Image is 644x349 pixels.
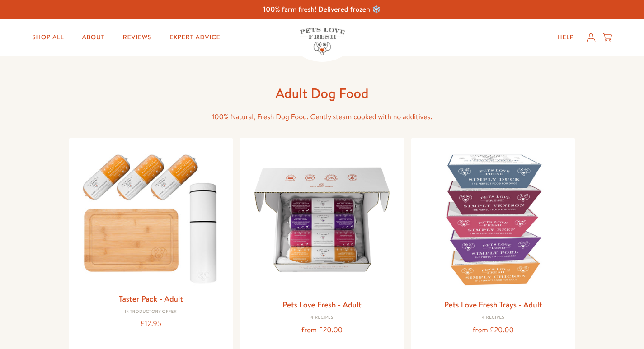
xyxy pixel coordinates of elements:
[76,318,226,330] div: £12.95
[178,84,467,102] h1: Adult Dog Food
[25,28,71,47] a: Shop All
[418,324,568,336] div: from £20.00
[247,324,397,336] div: from £20.00
[418,315,568,321] div: 4 Recipes
[418,145,568,294] img: Pets Love Fresh Trays - Adult
[76,145,226,288] img: Taster Pack - Adult
[116,28,159,47] a: Reviews
[282,299,362,310] a: Pets Love Fresh - Adult
[247,145,397,294] img: Pets Love Fresh - Adult
[247,315,397,321] div: 4 Recipes
[444,299,542,310] a: Pets Love Fresh Trays - Adult
[75,28,112,47] a: About
[300,28,345,55] img: Pets Love Fresh
[76,309,226,315] div: Introductory Offer
[162,28,227,47] a: Expert Advice
[212,112,432,122] span: 100% Natural, Fresh Dog Food. Gently steam cooked with no additives.
[550,28,581,47] a: Help
[119,293,183,304] a: Taster Pack - Adult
